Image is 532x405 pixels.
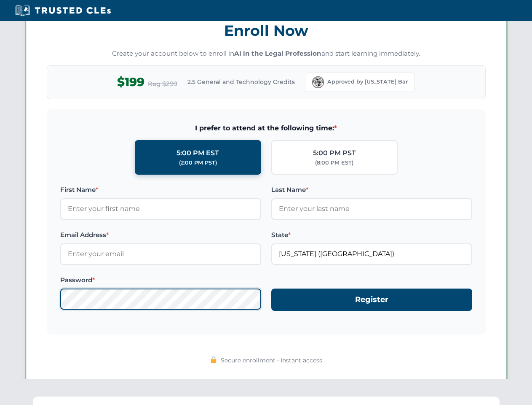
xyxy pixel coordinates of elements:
[271,185,472,195] label: Last Name
[221,356,322,365] span: Secure enrollment • Instant access
[313,148,356,159] div: 5:00 PM PST
[271,289,472,311] button: Register
[47,49,486,59] p: Create your account below to enroll in and start learning immediately.
[271,243,472,265] input: Florida (FL)
[60,185,261,195] label: First Name
[179,159,217,167] div: (2:00 PM PST)
[60,275,261,285] label: Password
[176,148,219,159] div: 5:00 PM EST
[187,77,295,86] span: 2.5 General and Technology Credits
[315,159,353,167] div: (8:00 PM EST)
[271,230,472,240] label: State
[60,243,261,265] input: Enter your email
[210,356,217,363] img: 🔒
[13,4,113,17] img: Trusted CLEs
[271,198,472,219] input: Enter your last name
[60,230,261,240] label: Email Address
[60,123,472,134] span: I prefer to attend at the following time:
[312,76,324,88] img: Florida Bar
[60,198,261,219] input: Enter your first name
[117,73,144,92] span: $199
[327,78,408,86] span: Approved by [US_STATE] Bar
[47,17,486,44] h3: Enroll Now
[148,79,177,89] span: Reg $299
[234,49,321,57] strong: AI in the Legal Profession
